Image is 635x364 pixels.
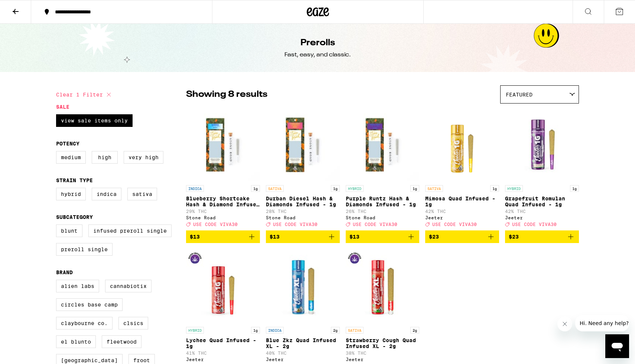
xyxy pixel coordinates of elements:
p: 1g [251,185,260,192]
iframe: Close message [557,317,572,331]
button: Add to bag [266,230,340,243]
img: Jeeter - Mimosa Quad Infused - 1g [425,107,499,181]
p: 42% THC [425,209,499,214]
img: Jeeter - Grapefruit Romulan Quad Infused - 1g [505,107,579,181]
label: CLSICS [118,317,148,329]
label: High [92,151,118,164]
div: Jeeter [266,357,340,362]
p: 38% THC [346,351,420,355]
p: 40% THC [266,351,340,355]
img: Stone Road - Durban Diesel Hash & Diamonds Infused - 1g [266,107,340,181]
div: Jeeter [346,357,420,362]
p: Durban Diesel Hash & Diamonds Infused - 1g [266,196,340,207]
p: Purple Runtz Hash & Diamonds Infused - 1g [346,196,420,207]
p: INDICA [266,327,284,334]
span: $23 [429,234,439,240]
p: Blueberry Shortcake Hash & Diamond Infused - 1g [186,196,260,207]
label: Claybourne Co. [56,317,113,329]
p: 1g [490,185,499,192]
legend: Brand [56,269,73,275]
span: $23 [509,234,519,240]
span: USE CODE VIVA30 [193,222,238,227]
span: $13 [270,234,280,240]
legend: Potency [56,141,79,147]
label: Blunt [56,224,82,237]
p: SATIVA [346,327,364,334]
a: Open page for Mimosa Quad Infused - 1g from Jeeter [425,107,499,230]
label: Medium [56,151,86,164]
a: Open page for Durban Diesel Hash & Diamonds Infused - 1g from Stone Road [266,107,340,230]
img: Stone Road - Purple Runtz Hash & Diamonds Infused - 1g [346,107,420,181]
p: 1g [251,327,260,334]
span: USE CODE VIVA30 [353,222,397,227]
p: 42% THC [505,209,579,214]
img: Stone Road - Blueberry Shortcake Hash & Diamond Infused - 1g [186,107,260,181]
label: Cannabiotix [105,280,152,292]
label: Fleetwood [102,335,141,348]
label: Circles Base Camp [56,298,123,311]
p: Lychee Quad Infused - 1g [186,337,260,349]
span: Featured [506,92,533,98]
p: Grapefruit Romulan Quad Infused - 1g [505,196,579,207]
iframe: Message from company [575,315,629,331]
div: Jeeter [425,215,499,220]
button: Add to bag [425,230,499,243]
label: Indica [92,188,121,200]
iframe: Button to launch messaging window [605,334,629,358]
label: Hybrid [56,188,86,200]
p: 29% THC [186,209,260,214]
legend: Subcategory [56,214,93,220]
p: 28% THC [266,209,340,214]
span: USE CODE VIVA30 [273,222,317,227]
span: $13 [349,234,359,240]
img: Jeeter - Strawberry Cough Quad Infused XL - 2g [346,249,420,323]
label: Preroll Single [56,243,113,256]
div: Stone Road [186,215,260,220]
p: Showing 8 results [186,88,267,101]
button: Add to bag [346,230,420,243]
p: HYBRID [346,185,364,192]
div: Jeeter [505,215,579,220]
label: Alien Labs [56,280,99,292]
label: El Blunto [56,335,96,348]
a: Open page for Blueberry Shortcake Hash & Diamond Infused - 1g from Stone Road [186,107,260,230]
p: 1g [331,185,340,192]
p: 41% THC [186,351,260,355]
p: 26% THC [346,209,420,214]
img: Jeeter - Lychee Quad Infused - 1g [186,249,260,323]
span: USE CODE VIVA30 [512,222,557,227]
p: 2g [410,327,419,334]
legend: Strain Type [56,177,93,183]
span: USE CODE VIVA30 [432,222,477,227]
span: $13 [190,234,200,240]
p: Mimosa Quad Infused - 1g [425,196,499,207]
p: HYBRID [186,327,204,334]
p: 2g [331,327,340,334]
label: Sativa [127,188,157,200]
div: Stone Road [266,215,340,220]
p: HYBRID [505,185,523,192]
legend: Sale [56,104,69,110]
img: Jeeter - Blue Zkz Quad Infused XL - 2g [266,249,340,323]
a: Open page for Grapefruit Romulan Quad Infused - 1g from Jeeter [505,107,579,230]
label: Infused Preroll Single [88,224,172,237]
p: SATIVA [266,185,284,192]
p: 1g [410,185,419,192]
p: Blue Zkz Quad Infused XL - 2g [266,337,340,349]
label: View Sale Items Only [56,114,133,127]
a: Open page for Purple Runtz Hash & Diamonds Infused - 1g from Stone Road [346,107,420,230]
button: Clear 1 filter [56,85,113,104]
p: 1g [570,185,579,192]
h1: Prerolls [300,37,335,49]
button: Add to bag [186,230,260,243]
p: Strawberry Cough Quad Infused XL - 2g [346,337,420,349]
button: Add to bag [505,230,579,243]
div: Stone Road [346,215,420,220]
label: Very High [124,151,163,164]
p: SATIVA [425,185,443,192]
div: Fast, easy, and classic. [284,51,351,59]
div: Jeeter [186,357,260,362]
p: INDICA [186,185,204,192]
